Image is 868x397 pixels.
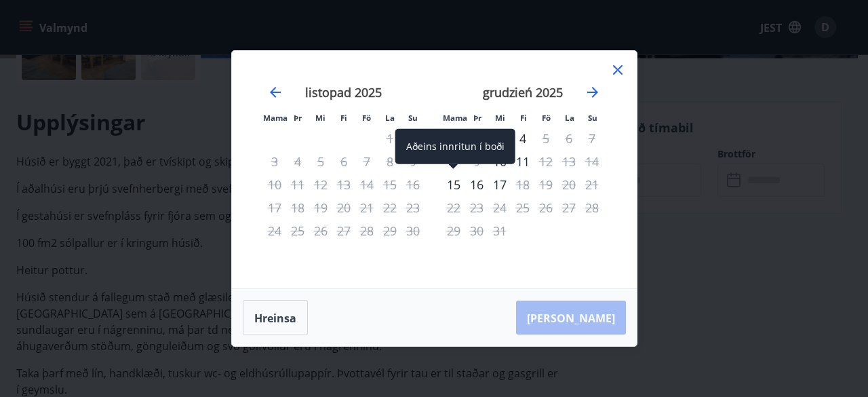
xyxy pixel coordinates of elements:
td: miðvikudagur, 3 grudnia 2025 [488,127,511,150]
div: Aðeins útritun í boði [534,150,557,173]
font: Þr [473,113,481,123]
font: Fö [542,113,551,123]
td: Niedostępne. sunnudagur, 23 listopada 2025 [401,196,425,219]
td: miðvikudagur, 17 grudnia 2025 [488,173,511,196]
td: Niedostępne. þriðjudagur, 11 listopada 2025 [286,173,309,196]
font: Mama [443,113,467,123]
td: Niedostępne. fimmtudagur, 18 grudnia 2025 [511,173,534,196]
font: 11 [516,153,530,170]
font: Fi [340,113,347,123]
td: Niedostępne. laugardagur, 27 grudnia 2025 [557,196,580,219]
td: Niedostępne. þriðjudagur, 25 listopada 2025 [286,219,309,242]
td: fimmtudagur, 4. desember 2025 [511,127,534,150]
font: 15 [447,176,460,193]
td: mánudagur, 15. desember 2025 [442,173,465,196]
div: Aðeins útritun í boði [511,173,534,196]
font: Su [408,113,418,123]
td: Niedostępne. miðvikudagur, 19 listopada 2025 [309,196,332,219]
td: Niedostępne. laugardagur, 20 grudnia 2025 [557,173,580,196]
td: Niedostępne. föstudagur, 28 listopada 2025 [355,219,378,242]
font: Mi [315,113,325,123]
td: Niedostępne. sunnudagur, 21 grudnia 2025 [580,173,604,196]
td: Niedostępne. mánudagur, 24 listopada 2025 [263,219,286,242]
td: Niedostępne. sunnudagur, 2 listopada 2025 r [401,127,425,150]
div: Przejdź dalej, aby przejść do następnego miesiąca. [585,84,601,100]
td: Niedostępne. sunnudagur, 14 grudnia 2025 [580,150,604,173]
div: Aðeins innritun í boði [442,173,465,196]
button: Hreinsa [243,300,308,335]
font: La [565,113,574,123]
td: Niedostępne. þriðjudagur, 30 grudnia 2025 [465,219,488,242]
font: Fö [362,113,371,123]
td: mánudagur, 1. desember 2025 [442,127,465,150]
font: Mama [263,113,288,123]
td: Niedostępne. sunnudagur, 30 listopada 2025 [401,219,425,242]
td: Niedostępne. þriðjudagur, 4 listopada 2025 r [286,150,309,173]
td: þriðjudagur, 16 grudnia 2025 [465,173,488,196]
td: Niedostępne. föstudagur, 5 grudnia 2025 [534,127,557,150]
div: Aðeins innritun í boði [395,129,515,164]
td: Niedostępne. fimmtudagur, 6 listopada 2025 [332,150,355,173]
font: Hreinsa [254,311,296,326]
td: Niedostępne. laugardagur, 13 grudnia 2025 [557,150,580,173]
td: Niedostępne. þriðjudagur, 18 listopada 2025 [286,196,309,219]
td: Niedostępne. fimmtudagur, 27 listopada 2025 [332,219,355,242]
td: Niedostępne. mánudagur, 29. grudnia 2025 [442,219,465,242]
td: Niedostępne. laugardagur, 15 listopada 2025 [378,173,401,196]
td: Niedostępne. föstudagur, 26 grudnia 2025 [534,196,557,219]
div: Aðeins útritun í boði [534,127,557,150]
font: Fi [520,113,527,123]
td: Niedostępne. föstudagur, 12 grudnia 2025 [534,150,557,173]
td: Niedostępne. laugardagur, 1 listopada 2025 [378,127,401,150]
td: Niedostępne. fimmtudagur, 13 listopada 2025 [332,173,355,196]
font: Þr [294,113,302,123]
div: Aðeins innritun í boði [442,127,465,150]
td: Niedostępne. miðvikudagur, 24. grudnia 2025 [488,196,511,219]
td: Niedostępne. föstudagur, 7 listopada 2025 [355,150,378,173]
td: fimmtudagur, 11 grudnia 2025 [511,150,534,173]
td: Niedostępne. mánudagur, 3 listopada 2025 [263,150,286,173]
td: Niedostępne. fimmtudagur, 25 grudnia 2025 [511,196,534,219]
font: 5 [542,130,549,147]
td: Niedostępne. laugardagur, 29 listopada 2025 [378,219,401,242]
font: grudzień 2025 [483,84,563,100]
td: Niedostępne. sunnudagur, 16 listopada 2025 [401,173,425,196]
td: Niedostępne. laugardagur, 8 listopada 2025 [378,150,401,173]
font: 12 [539,153,553,170]
td: Niedostępne. fimmtudagur, 20 listopada 2025 [332,196,355,219]
td: Niedostępne. mánudagur, 10 listopada 2025 [263,173,286,196]
td: Niedostępne. föstudagur, 14 listopada 2025 [355,173,378,196]
font: 4 [519,130,526,147]
td: Niedostępne. sunnudagur, 7 grudnia 2025 [580,127,604,150]
td: Niedostępne. þriðjudagur, 23 grudnia 2025 [465,196,488,219]
td: Niedostępne. miðvikudagur, 31 grudnia 2025 [488,219,511,242]
td: Niedostępne. mánudagur, 17 listopada 2025 [263,196,286,219]
td: Niedostępne. föstudagur, 21 listopada 2025 [355,196,378,219]
font: 17 [493,176,507,193]
font: 18 [516,176,530,193]
td: Niedostępne. miðvikudagur, 5 listopada 2025 [309,150,332,173]
td: Niedostępne. miðvikudagur, 12 listopada 2025 [309,173,332,196]
font: Mi [495,113,505,123]
td: þriðjudagur, 2 grudnia 2025 r [465,127,488,150]
div: Przejdź wstecz, aby przejść do poprzedniego miesiąca. [267,84,283,100]
font: Su [588,113,597,123]
td: Niedostępne. laugardagur, 22 listopada 2025 [378,196,401,219]
td: Niedostępne. miðvikudagur, 26 listopada 2025 [309,219,332,242]
td: Niedostępne. mánudagur, 22. grudnia 2025 [442,196,465,219]
font: La [385,113,395,123]
td: Niedostępne. sunnudagur, 28 grudnia 2025 [580,196,604,219]
font: 16 [470,176,484,193]
td: Niedostępne. föstudagur, 19 grudnia 2025 [534,173,557,196]
td: Niedostępne. laugardagur, 6 grudnia 2025 [557,127,580,150]
font: listopad 2025 [305,84,382,100]
div: Kalendarz [248,67,620,272]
